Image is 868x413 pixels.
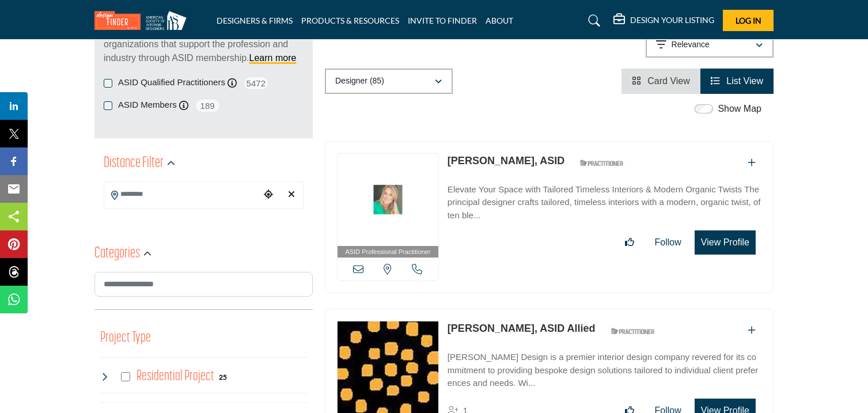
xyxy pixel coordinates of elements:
[448,323,596,334] a: [PERSON_NAME], ASID Allied
[647,231,689,254] button: Follow
[575,156,627,170] img: ASID Qualified Practitioners Badge Icon
[260,183,277,207] div: Choose your current location
[301,16,399,25] a: PRODUCTS & RESOURCES
[217,16,293,25] a: DESIGNERS & FIRMS
[118,76,225,89] label: ASID Qualified Practitioners
[647,76,690,86] span: Card View
[338,154,438,246] img: RaChelle Peloso, ASID
[121,372,130,381] input: Select Residential Project checkbox
[137,366,214,387] h4: Residential Project: Types of projects range from simple residential renovations to highly comple...
[448,351,761,390] p: [PERSON_NAME] Design is a premier interior design company revered for its commitment to providing...
[613,14,714,28] div: DESIGN YOUR LISTING
[448,155,564,166] a: [PERSON_NAME], ASID
[118,98,177,112] label: ASID Members
[577,12,608,30] a: Search
[104,153,164,174] h2: Distance Filter
[621,69,700,94] li: Card View
[672,39,710,51] p: Relevance
[723,10,774,31] button: Log In
[486,16,513,25] a: ABOUT
[283,183,300,207] div: Clear search location
[94,272,313,297] input: Search Category
[94,11,192,30] img: Site Logo
[448,176,761,222] a: Elevate Your Space with Tailored Timeless Interiors & Modern Organic Twists The principal designe...
[448,321,596,336] p: Rachelle Stone, ASID Allied
[632,76,690,86] a: View Card
[104,79,112,88] input: ASID Qualified Practitioners checkbox
[748,325,756,335] a: Add To List
[695,230,756,255] button: View Profile
[736,16,761,25] span: Log In
[325,69,453,94] button: Designer (85)
[94,244,140,264] h2: Categories
[718,102,761,116] label: Show Map
[448,183,761,222] p: Elevate Your Space with Tailored Timeless Interiors & Modern Organic Twists The principal designe...
[195,98,221,113] span: 189
[104,24,304,65] p: Find Interior Designers, firms, suppliers, and organizations that support the profession and indu...
[249,53,297,63] a: Learn more
[700,69,774,94] li: List View
[448,344,761,390] a: [PERSON_NAME] Design is a premier interior design company revered for its commitment to providing...
[104,183,260,206] input: Search Location
[219,373,227,381] b: 25
[335,75,384,87] p: Designer (85)
[711,76,763,86] a: View List
[646,32,774,58] button: Relevance
[630,15,714,25] h5: DESIGN YOUR LISTING
[408,16,477,25] a: INVITE TO FINDER
[607,324,658,338] img: ASID Qualified Practitioners Badge Icon
[726,76,763,86] span: List View
[100,327,151,349] button: Project Type
[104,101,112,110] input: ASID Members checkbox
[219,372,227,382] div: 25 Results For Residential Project
[617,231,642,254] button: Like listing
[243,76,269,90] span: 5472
[748,158,756,168] a: Add To List
[345,247,430,257] span: ASID Professional Practitioner
[448,153,564,169] p: RaChelle Peloso, ASID
[338,154,438,258] a: ASID Professional Practitioner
